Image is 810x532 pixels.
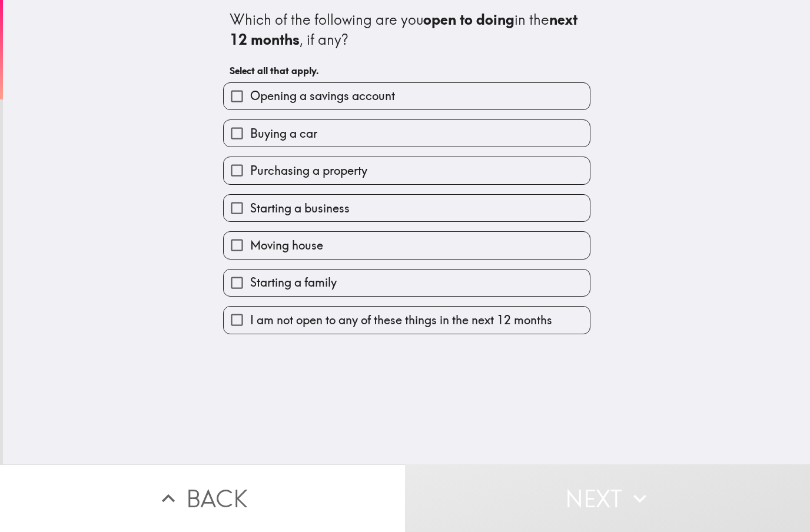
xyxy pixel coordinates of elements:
[250,312,552,328] span: I am not open to any of these things in the next 12 months
[224,307,590,333] button: I am not open to any of these things in the next 12 months
[230,11,581,48] b: next 12 months
[224,195,590,221] button: Starting a business
[250,200,350,217] span: Starting a business
[230,10,584,49] div: Which of the following are you in the , if any?
[250,88,395,104] span: Opening a savings account
[250,274,337,291] span: Starting a family
[250,237,323,254] span: Moving house
[224,83,590,109] button: Opening a savings account
[224,157,590,184] button: Purchasing a property
[230,64,584,77] h6: Select all that apply.
[224,270,590,296] button: Starting a family
[405,464,810,532] button: Next
[224,232,590,258] button: Moving house
[224,120,590,147] button: Buying a car
[250,125,317,142] span: Buying a car
[423,11,514,28] b: open to doing
[250,162,367,179] span: Purchasing a property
